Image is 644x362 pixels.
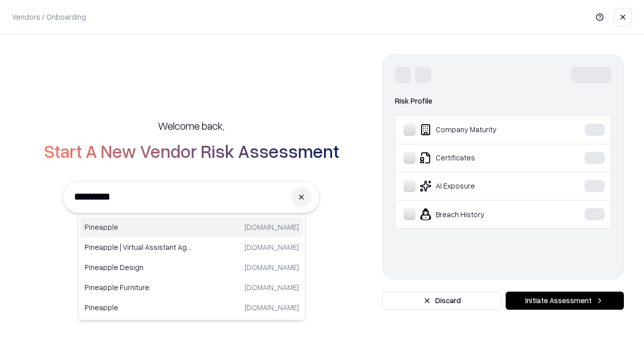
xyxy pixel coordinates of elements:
[85,222,192,232] p: Pineapple
[85,242,192,252] p: Pineapple | Virtual Assistant Agency
[85,302,192,313] p: Pineapple
[85,262,192,273] p: Pineapple Design
[404,152,554,164] div: Certificates
[395,95,611,107] div: Risk Profile
[78,215,305,320] div: Suggestions
[245,282,299,293] p: [DOMAIN_NAME]
[245,262,299,273] p: [DOMAIN_NAME]
[506,292,624,310] button: Initiate Assessment
[245,302,299,313] p: [DOMAIN_NAME]
[382,292,502,310] button: Discard
[245,242,299,252] p: [DOMAIN_NAME]
[12,12,86,22] p: Vendors / Onboarding
[85,282,192,293] p: Pineapple Furniture
[404,180,554,192] div: AI Exposure
[44,141,339,161] h2: Start A New Vendor Risk Assessment
[245,222,299,232] p: [DOMAIN_NAME]
[404,208,554,220] div: Breach History
[158,119,224,133] h5: Welcome back,
[404,124,554,136] div: Company Maturity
